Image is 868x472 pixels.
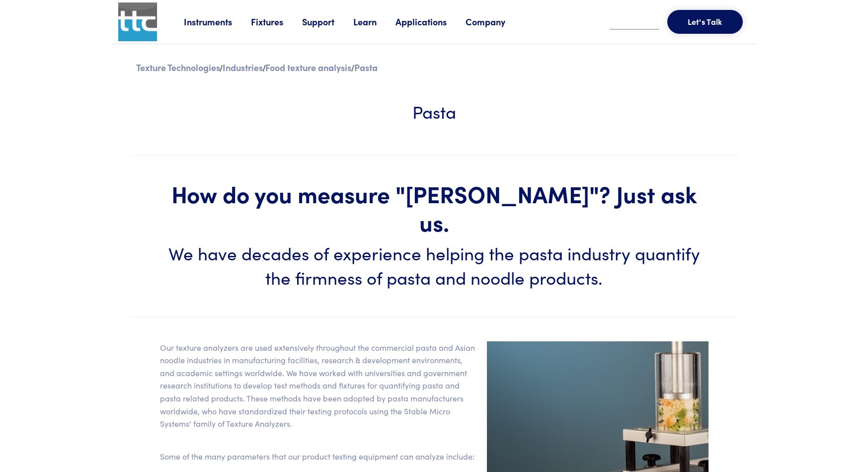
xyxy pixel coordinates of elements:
[130,60,738,75] div: / / /
[667,10,743,34] button: Let's Talk
[353,15,395,28] a: Learn
[160,179,709,236] h1: How do you measure "[PERSON_NAME]"? Just ask us.
[223,61,263,74] a: Industries
[184,15,251,28] a: Instruments
[265,61,351,74] a: Food texture analysis
[160,341,475,430] p: Our texture analyzers are used extensively throughout the commercial pasta and Asian noodle indus...
[136,61,220,74] a: Texture Technologies
[466,15,524,28] a: Company
[118,2,157,41] img: ttc_logo_1x1_v1.0.png
[160,99,709,123] h3: Pasta
[354,61,378,74] p: Pasta
[395,15,466,28] a: Applications
[302,15,353,28] a: Support
[160,450,475,463] p: Some of the many parameters that our product testing equipment can analyze include:
[160,240,709,289] h3: We have decades of experience helping the pasta industry quantify the firmness of pasta and noodl...
[251,15,302,28] a: Fixtures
